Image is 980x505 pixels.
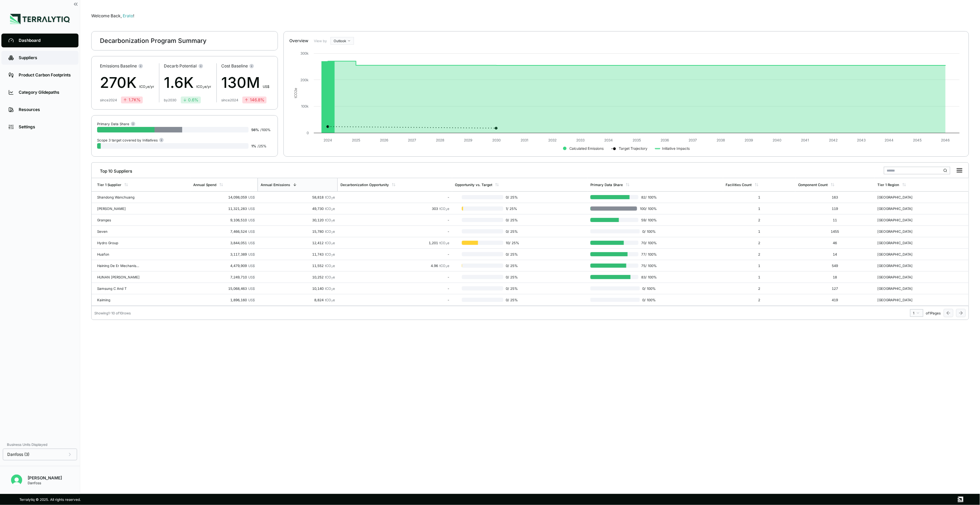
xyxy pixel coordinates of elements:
img: Logo [10,14,70,24]
span: 77 / 100 % [638,252,657,256]
sub: 2 [331,254,333,257]
span: US$ [248,275,255,279]
div: 14 [798,252,872,256]
div: Tier 1 Supplier [97,183,121,187]
div: 3,844,051 [193,241,255,245]
span: 0 / 100 % [640,298,657,302]
text: 2039 [745,138,753,142]
div: [GEOGRAPHIC_DATA] [878,286,922,291]
div: 11,321,283 [193,206,255,211]
div: Welcome Back, [91,13,969,19]
div: 30,120 [260,218,335,222]
span: 1 / 25 % [503,206,522,211]
span: US$ [248,264,255,268]
sub: 2 [331,300,333,303]
div: 12,412 [260,241,335,245]
div: Huafon [97,252,141,256]
text: 2046 [941,138,950,142]
span: tCO e [325,206,335,211]
div: Annual Spend [193,183,216,187]
text: 2028 [436,138,444,142]
div: 15,068,463 [193,286,255,291]
sub: 2 [331,288,333,291]
div: Shandong Wanchuang [97,195,141,199]
span: 0 / 25 % [503,195,522,199]
span: 10 / 25 % [503,241,522,245]
div: [GEOGRAPHIC_DATA] [878,218,922,222]
text: 2045 [913,138,922,142]
text: 2038 [717,138,725,142]
sub: 2 [331,220,333,223]
div: Primary Data Share [97,121,136,126]
div: 1 [726,275,793,279]
span: of 1 Pages [926,311,941,315]
span: 1 % [251,144,256,148]
span: 75 / 100 % [638,264,657,268]
span: tCO e [325,229,335,233]
span: US$ [263,84,269,89]
div: 1.6K [164,72,212,94]
label: View by [314,39,328,43]
div: Decarbonization Program Summary [100,37,206,45]
div: 419 [798,298,872,302]
div: Product Carbon Footprints [19,72,72,78]
span: Danfoss (3) [7,452,29,457]
div: - [340,195,449,199]
text: 2027 [408,138,416,142]
span: US$ [248,241,255,245]
div: Component Count [798,183,828,187]
div: HUNAN [PERSON_NAME] [97,275,141,279]
text: 2044 [885,138,894,142]
text: 2035 [633,138,641,142]
text: 2043 [857,138,866,142]
div: [GEOGRAPHIC_DATA] [878,229,922,233]
sub: 2 [331,197,333,200]
div: - [340,275,449,279]
text: 100k [301,104,309,108]
div: Annual Emissions [261,183,290,187]
span: / 100 % [260,128,271,132]
span: 0 / 25 % [503,298,522,302]
div: Seven [97,229,141,233]
span: 0 / 25 % [503,264,522,268]
span: / 25 % [258,144,267,148]
div: Danfoss [28,481,62,485]
div: 7,249,710 [193,275,255,279]
div: 14,098,059 [193,195,255,199]
span: 56 % [251,128,259,132]
div: 11 [798,218,872,222]
span: Erato [123,13,134,18]
text: 2042 [829,138,838,142]
text: 2032 [548,138,557,142]
span: tCO e [439,206,449,211]
div: 4,479,909 [193,264,255,268]
span: 0 / 100 % [640,229,657,233]
div: 58,818 [260,195,335,199]
span: US$ [248,286,255,291]
span: tCO e [439,264,449,268]
div: 10,252 [260,275,335,279]
div: Decarbonization Opportunity [340,183,389,187]
span: US$ [248,229,255,233]
span: 70 / 100 % [638,241,657,245]
div: 1 [726,206,793,211]
div: Category Glidepaths [19,90,72,95]
div: - [340,298,449,302]
span: US$ [248,218,255,222]
span: 0 / 25 % [503,252,522,256]
div: 303 [340,206,449,211]
div: Decarb Potential [164,63,212,69]
text: 2025 [352,138,360,142]
span: tCO e [325,241,335,245]
sub: 2 [331,208,333,211]
div: 270K [100,72,154,94]
span: tCO e [325,298,335,302]
div: 1 [913,311,920,315]
div: Showing 1 - 10 of 10 rows [94,311,131,315]
text: 200k [300,78,309,82]
div: since 2024 [221,98,238,102]
div: 10,140 [260,286,335,291]
text: 2036 [661,138,669,142]
div: by 2030 [164,98,177,102]
text: tCO e [293,88,298,98]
